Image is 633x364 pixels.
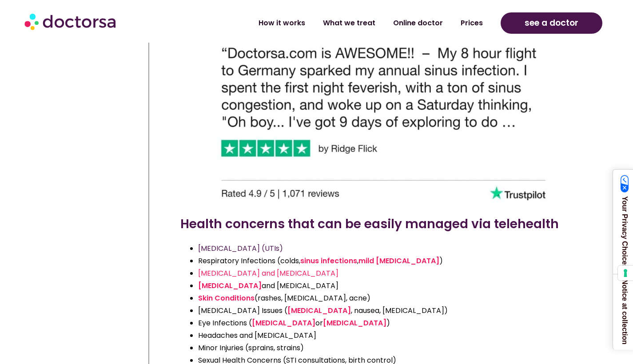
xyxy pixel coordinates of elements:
[501,12,602,34] a: see a doctor
[198,330,316,340] span: Headaches and [MEDICAL_DATA]
[168,13,492,33] nav: Menu
[198,293,255,303] a: Skin Conditions
[198,281,262,291] a: [MEDICAL_DATA]
[358,256,439,266] a: mild [MEDICAL_DATA]
[198,293,370,303] span: (rashes, [MEDICAL_DATA], acne)
[198,305,448,316] span: [MEDICAL_DATA] Issues ( , nausea, [MEDICAL_DATA])
[252,318,315,328] a: [MEDICAL_DATA]
[300,256,357,266] a: sinus infections
[198,343,304,353] span: Minor Injuries (sprains, strains)
[621,175,629,193] img: California Consumer Privacy Act (CCPA) Opt-Out Icon
[323,318,386,328] a: [MEDICAL_DATA]
[314,13,384,33] a: What we treat
[384,13,452,33] a: Online doctor
[618,265,633,281] button: Your consent preferences for tracking technologies
[198,318,390,328] span: Eye Infections ( or )
[452,13,492,33] a: Prices
[250,13,314,33] a: How it works
[198,243,283,253] a: [MEDICAL_DATA] (UTIs)
[525,16,578,30] span: see a doctor
[206,20,561,206] img: A Trustpilot review from a tourist who used Doctorsa.com while traveling in Germany. After an 8-h...
[180,215,586,233] h3: Health concerns that can be easily managed via telehealth​
[198,281,338,291] span: and [MEDICAL_DATA]
[287,305,351,316] a: [MEDICAL_DATA]
[198,256,443,266] span: Respiratory Infections (colds, , )
[198,268,338,278] a: [MEDICAL_DATA] and [MEDICAL_DATA]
